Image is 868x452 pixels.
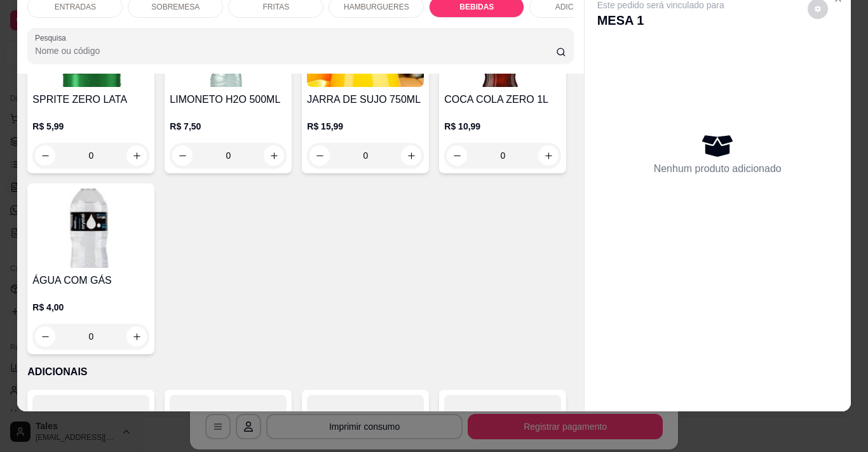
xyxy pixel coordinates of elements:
h4: JARRA DE SUJO 750ML [307,92,424,107]
p: FRITAS [262,2,289,12]
img: product-image [32,189,149,268]
p: R$ 10,99 [444,120,561,133]
input: Pesquisa [35,44,556,57]
p: MESA 1 [597,11,724,29]
h4: COCA COLA ZERO 1L [444,92,561,107]
h4: SPRITE ZERO LATA [32,92,149,107]
label: Pesquisa [35,32,71,43]
p: R$ 7,50 [170,120,287,133]
button: decrease-product-quantity [35,145,55,166]
button: decrease-product-quantity [35,326,55,347]
button: decrease-product-quantity [172,145,193,166]
p: R$ 15,99 [307,120,424,133]
button: decrease-product-quantity [447,145,467,166]
p: HAMBURGUERES [344,2,409,12]
button: increase-product-quantity [401,145,421,166]
button: increase-product-quantity [126,326,147,347]
button: decrease-product-quantity [309,145,330,166]
p: ENTRADAS [55,2,96,12]
p: SOBREMESA [151,2,200,12]
p: R$ 4,00 [32,301,149,314]
h4: ÁGUA COM GÁS [32,273,149,288]
p: BEBIDAS [459,2,494,12]
p: ADICIONAIS [555,2,599,12]
h4: LIMONETO H2O 500ML [170,92,287,107]
p: Nenhum produto adicionado [654,161,782,176]
p: ADICIONAIS [27,364,573,380]
p: R$ 5,99 [32,120,149,133]
button: increase-product-quantity [126,145,147,166]
button: increase-product-quantity [264,145,284,166]
button: increase-product-quantity [538,145,559,166]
